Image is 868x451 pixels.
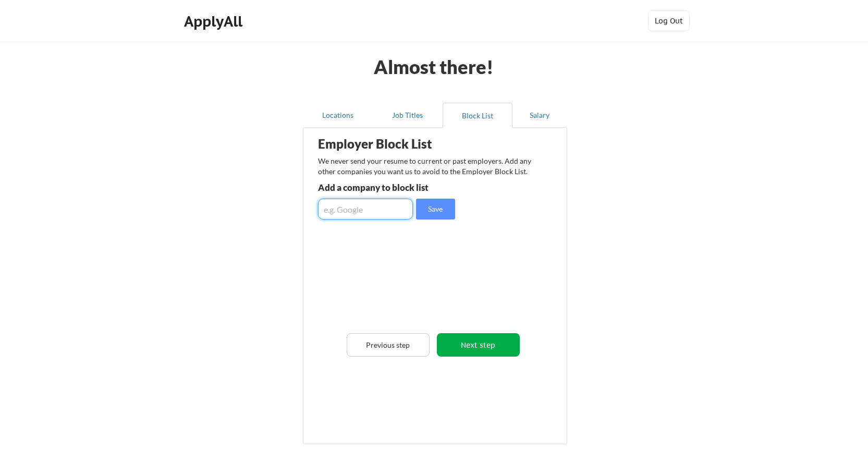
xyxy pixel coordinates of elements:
[318,183,471,192] div: Add a company to block list
[648,10,690,31] button: Log Out
[318,199,413,220] input: e.g. Google
[184,13,246,30] div: ApplyAll
[443,103,512,128] button: Block List
[303,103,373,128] button: Locations
[361,57,506,76] div: Almost there!
[347,333,430,357] button: Previous step
[512,103,567,128] button: Salary
[373,103,443,128] button: Job Titles
[318,138,482,150] div: Employer Block List
[437,333,520,357] button: Next step
[416,199,455,220] button: Save
[318,156,537,176] div: We never send your resume to current or past employers. Add any other companies you want us to av...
